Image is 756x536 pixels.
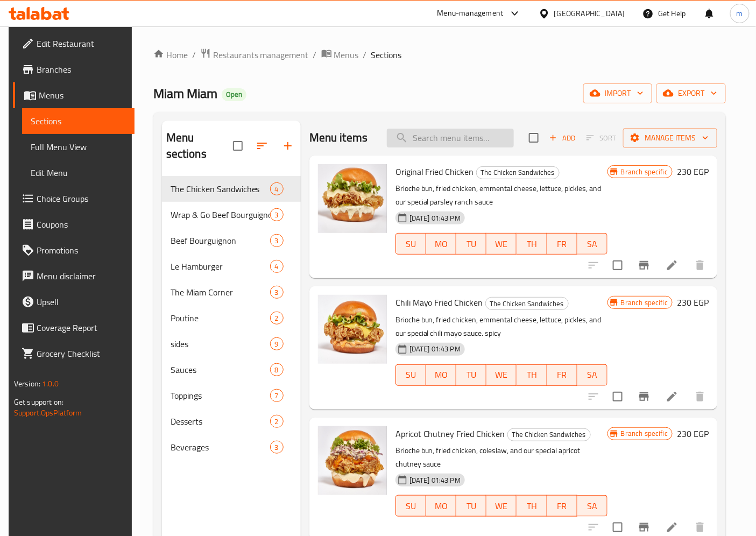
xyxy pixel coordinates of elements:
[363,48,367,61] li: /
[687,384,713,410] button: delete
[162,331,301,357] div: sides9
[554,8,625,19] div: [GEOGRAPHIC_DATA]
[405,344,465,354] span: [DATE] 01:43 PM
[270,286,284,299] div: items
[318,295,387,364] img: Chili Mayo Fried Chicken
[387,129,514,147] input: search
[171,337,270,350] span: sides
[623,128,717,148] button: Manage items
[13,237,135,263] a: Promotions
[665,87,717,100] span: export
[171,286,270,299] div: The Miam Corner
[677,164,709,179] h6: 230 EGP
[395,426,505,442] span: Apricot Chutney Fried Chicken
[737,8,743,19] span: m
[437,7,504,20] div: Menu-management
[545,130,580,146] button: Add
[153,81,217,105] span: Miam Miam
[37,192,126,205] span: Choice Groups
[270,389,284,402] div: items
[171,260,270,273] span: Le Hamburger
[617,167,672,177] span: Branch specific
[491,367,512,383] span: WE
[491,498,512,514] span: WE
[677,426,709,441] h6: 230 EGP
[577,495,607,517] button: SA
[13,315,135,341] a: Coverage Report
[171,363,270,376] span: Sauces
[395,444,607,471] p: Brioche bun, fried chicken, coleslaw, and our special apricot chutney sauce
[371,48,402,61] span: Sections
[522,126,545,149] span: Select section
[270,260,284,273] div: items
[39,89,126,102] span: Menus
[395,182,607,209] p: Brioche bun, fried chicken, emmental cheese, lettuce, pickles, and our special parsley ranch sauce
[153,48,726,62] nav: breadcrumb
[405,213,465,223] span: [DATE] 01:43 PM
[271,339,283,349] span: 9
[37,321,126,334] span: Coverage Report
[400,236,422,252] span: SU
[171,389,270,402] span: Toppings
[486,495,517,517] button: WE
[517,233,547,255] button: TH
[13,57,135,82] a: Branches
[461,498,482,514] span: TU
[426,364,456,386] button: MO
[400,367,422,383] span: SU
[213,48,309,61] span: Restaurants management
[171,312,270,325] span: Poutine
[270,337,284,350] div: items
[430,498,452,514] span: MO
[270,312,284,325] div: items
[222,88,246,101] div: Open
[461,367,482,383] span: TU
[666,521,679,534] a: Edit menu item
[552,367,573,383] span: FR
[666,259,679,272] a: Edit menu item
[577,364,607,386] button: SA
[271,391,283,401] span: 7
[271,365,283,375] span: 8
[508,428,590,441] span: The Chicken Sandwiches
[552,236,573,252] span: FR
[192,48,196,61] li: /
[486,298,568,310] span: The Chicken Sandwiches
[271,184,283,194] span: 4
[606,254,629,277] span: Select to update
[547,364,577,386] button: FR
[222,90,246,99] span: Open
[582,367,603,383] span: SA
[13,31,135,57] a: Edit Restaurant
[677,295,709,310] h6: 230 EGP
[200,48,309,62] a: Restaurants management
[270,234,284,247] div: items
[171,415,270,428] span: Desserts
[552,498,573,514] span: FR
[486,233,517,255] button: WE
[22,160,135,186] a: Edit Menu
[37,347,126,360] span: Grocery Checklist
[521,367,542,383] span: TH
[171,182,270,195] span: The Chicken Sandwiches
[583,83,652,103] button: import
[521,498,542,514] span: TH
[162,383,301,408] div: Toppings7
[507,428,591,441] div: The Chicken Sandwiches
[395,313,607,340] p: Brioche bun, fried chicken, emmental cheese, lettuce, pickles, and our special chili mayo sauce. ...
[171,234,270,247] span: Beef Bourguignon
[22,108,135,134] a: Sections
[334,48,359,61] span: Menus
[37,218,126,231] span: Coupons
[547,495,577,517] button: FR
[656,83,726,103] button: export
[271,262,283,272] span: 4
[395,233,426,255] button: SU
